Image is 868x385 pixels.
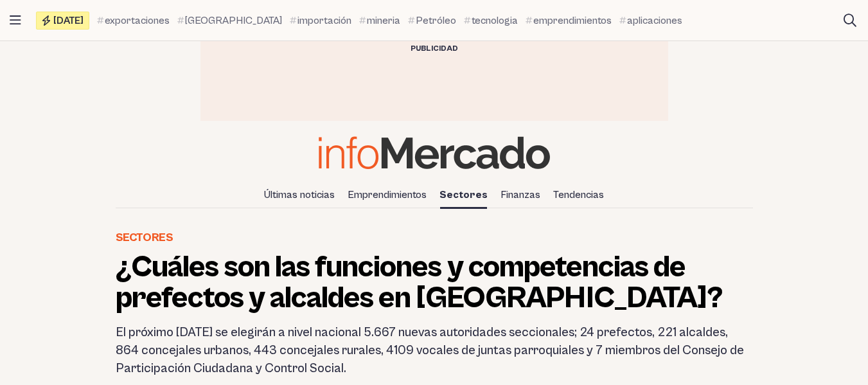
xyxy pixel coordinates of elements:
[472,13,518,28] span: tecnologia
[619,13,682,28] a: aplicaciones
[548,184,609,206] a: Tendencias
[116,324,753,378] h2: El próximo [DATE] se elegirán a nivel nacional 5.667 nuevas autoridades seccionales; 24 prefectos...
[416,13,456,28] span: Petróleo
[290,13,351,28] a: importación
[495,184,545,206] a: Finanzas
[367,13,400,28] span: mineria
[533,13,612,28] span: emprendimientos
[526,13,612,28] a: emprendimientos
[627,13,682,28] span: aplicaciones
[342,184,432,206] a: Emprendimientos
[319,136,550,169] img: Infomercado Ecuador logo
[116,229,173,247] a: Sectores
[200,41,668,57] div: Publicidad
[434,184,493,206] a: Sectores
[408,13,456,28] a: Petróleo
[185,13,282,28] span: [GEOGRAPHIC_DATA]
[177,13,282,28] a: [GEOGRAPHIC_DATA]
[259,184,340,206] a: Últimas noticias
[97,13,170,28] a: exportaciones
[53,15,84,26] span: [DATE]
[105,13,170,28] span: exportaciones
[359,13,400,28] a: mineria
[116,252,753,314] h1: ¿Cuáles son las funciones y competencias de prefectos y alcaldes en [GEOGRAPHIC_DATA]?
[297,13,351,28] span: importación
[464,13,518,28] a: tecnologia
